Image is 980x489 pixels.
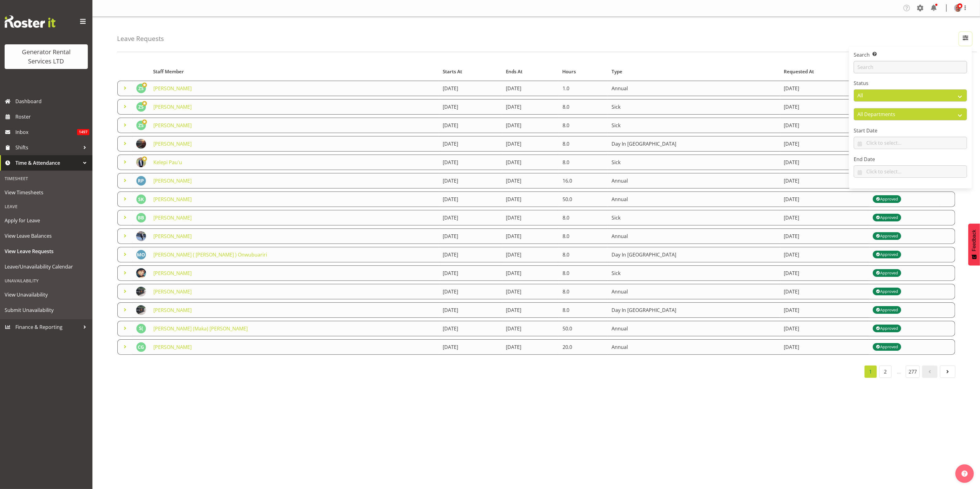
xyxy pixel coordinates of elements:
a: [PERSON_NAME] [153,140,192,147]
td: [DATE] [439,265,502,281]
a: [PERSON_NAME] [153,288,192,295]
span: Dashboard [15,97,89,106]
span: Apply for Leave [5,216,88,225]
a: 2 [879,366,892,378]
a: [PERSON_NAME] [153,214,192,221]
span: Time & Attendance [15,158,80,168]
button: Feedback - Show survey [968,224,980,265]
img: zach-satiu198.jpg [136,120,146,130]
td: [DATE] [780,228,869,244]
td: 8.0 [559,118,608,133]
td: [DATE] [502,99,559,115]
td: Annual [608,173,780,188]
a: [PERSON_NAME] [153,270,192,277]
td: [DATE] [502,136,559,152]
span: Shifts [15,143,80,152]
a: [PERSON_NAME] (Maka) [PERSON_NAME] [153,325,248,332]
td: [DATE] [439,173,502,188]
a: [PERSON_NAME] [153,103,192,110]
td: Sick [608,155,780,170]
span: View Leave Requests [5,247,88,256]
td: Sick [608,118,780,133]
td: Day In [GEOGRAPHIC_DATA] [608,136,780,152]
span: Finance & Reporting [15,322,80,332]
td: 8.0 [559,302,608,318]
input: Click to select... [854,165,967,178]
img: manny-onwubuariri174.jpg [136,250,146,260]
td: Annual [608,81,780,96]
td: [DATE] [502,247,559,262]
img: zach-satiu198.jpg [136,102,146,112]
td: [DATE] [439,284,502,299]
td: 8.0 [559,210,608,225]
a: 277 [906,366,920,378]
a: [PERSON_NAME] ( [PERSON_NAME] ) Onwubuariri [153,251,267,258]
input: Click to select... [854,137,967,149]
td: Sick [608,265,780,281]
td: [DATE] [780,247,869,262]
td: [DATE] [439,155,502,170]
a: Submit Unavailability [2,302,91,318]
a: Apply for Leave [2,213,91,228]
td: [DATE] [780,155,869,170]
td: [DATE] [439,247,502,262]
input: Search [854,61,967,73]
td: [DATE] [780,136,869,152]
td: [DATE] [502,339,559,355]
a: [PERSON_NAME] [153,344,192,350]
a: View Unavailability [2,287,91,302]
td: [DATE] [780,265,869,281]
td: [DATE] [502,81,559,96]
td: [DATE] [439,228,502,244]
a: Kelepi Pau'u [153,159,182,166]
td: [DATE] [439,136,502,152]
div: Approved [876,251,898,258]
span: View Leave Balances [5,231,88,240]
td: Annual [608,192,780,207]
td: 8.0 [559,284,608,299]
td: 8.0 [559,155,608,170]
td: 50.0 [559,321,608,336]
a: [PERSON_NAME] [153,196,192,203]
img: sione-maka-c5-fifita192.jpg [136,324,146,333]
a: [PERSON_NAME] [153,122,192,129]
img: cody-gillies1338.jpg [136,342,146,352]
td: [DATE] [502,173,559,188]
img: dave-wallaced2e02bf5a44ca49c521115b89c5c4806.png [954,4,962,12]
td: [DATE] [439,339,502,355]
span: View Timesheets [5,188,88,197]
label: End Date [854,156,967,163]
a: View Timesheets [2,185,91,200]
div: Unavailability [2,274,91,287]
img: stephen-kennedy2327.jpg [136,194,146,204]
a: [PERSON_NAME] [153,85,192,92]
td: 8.0 [559,136,608,152]
td: Annual [608,284,780,299]
img: help-xxl-2.png [962,471,968,477]
img: ryan-paulsen3623.jpg [136,176,146,186]
label: Search [854,51,967,59]
label: Start Date [854,127,967,134]
div: Generator Rental Services LTD [11,47,82,66]
span: Submit Unavailability [5,305,88,315]
td: Sick [608,99,780,115]
img: zach-satiu198.jpg [136,83,146,93]
td: [DATE] [780,173,869,188]
img: sam-carter0eb4346ed2dfce8ceab3fa72bb937eee.png [136,231,146,241]
td: [DATE] [502,118,559,133]
td: 8.0 [559,247,608,262]
img: ben-bennington151.jpg [136,213,146,223]
div: Timesheet [2,172,91,185]
img: chris-fry713a93f5bd2e892ba2382d9a4853c96d.png [136,139,146,149]
td: [DATE] [502,210,559,225]
span: Starts At [443,68,462,75]
td: [DATE] [439,99,502,115]
td: Annual [608,228,780,244]
td: [DATE] [502,228,559,244]
span: View Unavailability [5,290,88,299]
td: [DATE] [439,118,502,133]
h4: Leave Requests [117,35,164,42]
td: [DATE] [439,81,502,96]
a: [PERSON_NAME] [153,307,192,313]
div: Approved [876,325,898,332]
